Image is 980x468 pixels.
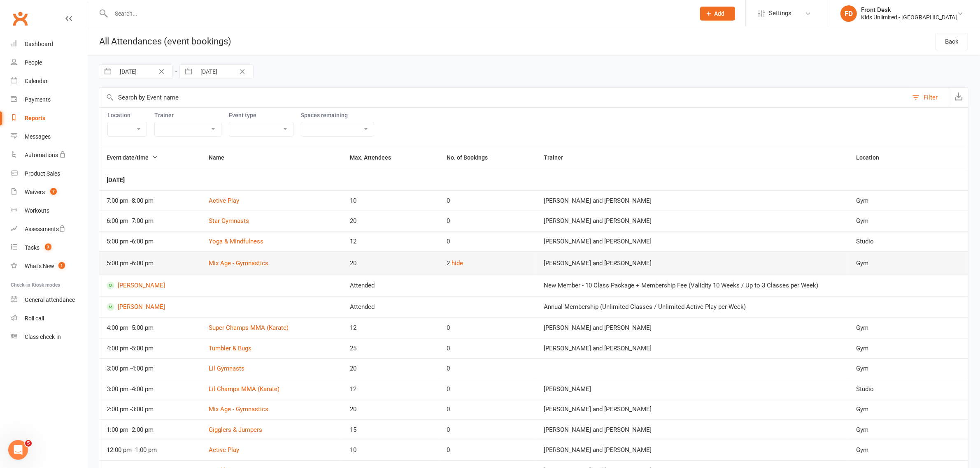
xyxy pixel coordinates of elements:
[209,217,249,225] a: Star Gymnasts
[544,406,841,413] div: [PERSON_NAME] and [PERSON_NAME]
[856,345,961,352] div: Gym
[544,447,841,454] div: [PERSON_NAME] and [PERSON_NAME]
[11,328,87,346] a: Class kiosk mode
[350,260,432,267] div: 20
[11,183,87,202] a: Waivers 7
[447,345,529,352] div: 0
[447,386,529,393] div: 0
[861,6,957,14] div: Front Desk
[107,218,194,225] div: 6:00 pm - 7:00 pm
[25,115,45,121] div: Reports
[107,303,335,311] a: [PERSON_NAME]
[350,406,432,413] div: 20
[87,27,231,56] h1: All Attendances (event bookings)
[209,385,279,393] a: Lil Champs MMA (Karate)
[350,218,432,225] div: 20
[107,447,194,454] div: 12:00 pm - 1:00 pm
[209,345,251,352] a: Tumbler & Bugs
[447,406,529,413] div: 0
[715,10,725,17] span: Add
[235,67,249,76] button: Clear Date
[154,112,221,118] label: Trainer
[350,365,432,372] div: 20
[447,197,529,204] div: 0
[107,365,194,372] div: 3:00 pm - 4:00 pm
[25,133,51,140] div: Messages
[350,282,529,289] div: Attended
[350,324,432,331] div: 12
[544,426,841,433] div: [PERSON_NAME] and [PERSON_NAME]
[10,8,30,29] a: Clubworx
[350,238,432,245] div: 12
[115,65,172,79] input: Starts From
[209,426,262,433] a: Gigglers & Jumpers
[107,260,194,267] div: 5:00 pm - 6:00 pm
[447,447,529,454] div: 0
[25,170,60,177] div: Product Sales
[99,88,908,107] input: Search by Event name
[861,14,957,21] div: Kids Unlimited - [GEOGRAPHIC_DATA]
[924,93,938,102] div: Filter
[196,65,253,79] input: Starts To
[856,426,961,433] div: Gym
[544,345,841,352] div: [PERSON_NAME] and [PERSON_NAME]
[58,262,65,269] span: 1
[107,238,194,245] div: 5:00 pm - 6:00 pm
[25,59,42,66] div: People
[11,127,87,146] a: Messages
[25,78,48,84] div: Calendar
[856,238,961,245] div: Studio
[11,309,87,328] a: Roll call
[107,176,125,184] strong: [DATE]
[936,33,968,50] a: Back
[856,218,961,225] div: Gym
[209,259,268,267] a: Mix Age - Gymnastics
[350,154,400,161] span: Max. Attendees
[856,447,961,454] div: Gym
[350,447,432,454] div: 10
[107,345,194,352] div: 4:00 pm - 5:00 pm
[447,258,529,268] div: 2
[544,260,841,267] div: [PERSON_NAME] and [PERSON_NAME]
[107,153,158,162] button: Event date/time
[856,365,961,372] div: Gym
[11,109,87,127] a: Reports
[209,405,268,413] a: Mix Age - Gymnastics
[209,365,244,372] a: Lil Gymnasts
[447,218,529,225] div: 0
[700,7,735,21] button: Add
[11,72,87,90] a: Calendar
[209,154,233,161] span: Name
[25,297,75,303] div: General attendance
[11,90,87,109] a: Payments
[769,4,791,23] span: Settings
[154,67,169,76] button: Clear Date
[350,304,529,310] div: Attended
[107,154,158,161] span: Event date/time
[11,257,87,276] a: What's New1
[107,406,194,413] div: 2:00 pm - 3:00 pm
[544,324,841,331] div: [PERSON_NAME] and [PERSON_NAME]
[8,440,28,460] iframe: Intercom live chat
[209,324,289,331] a: Super Champs MMA (Karate)
[209,238,263,245] a: Yoga & Mindfulness
[25,96,51,103] div: Payments
[350,197,432,204] div: 10
[544,282,961,289] div: New Member - 10 Class Package + Membership Fee (Validity 10 Weeks / Up to 3 Classes per Week)
[107,324,194,331] div: 4:00 pm - 5:00 pm
[350,153,400,162] button: Max. Attendees
[50,188,57,195] span: 7
[25,189,45,195] div: Waivers
[856,260,961,267] div: Gym
[109,8,689,19] input: Search...
[447,365,529,372] div: 0
[25,440,32,447] span: 5
[544,386,841,393] div: [PERSON_NAME]
[107,426,194,433] div: 1:00 pm - 2:00 pm
[209,153,233,162] button: Name
[840,5,857,22] div: FD
[544,153,572,162] button: Trainer
[209,446,239,454] a: Active Play
[11,53,87,72] a: People
[11,220,87,239] a: Assessments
